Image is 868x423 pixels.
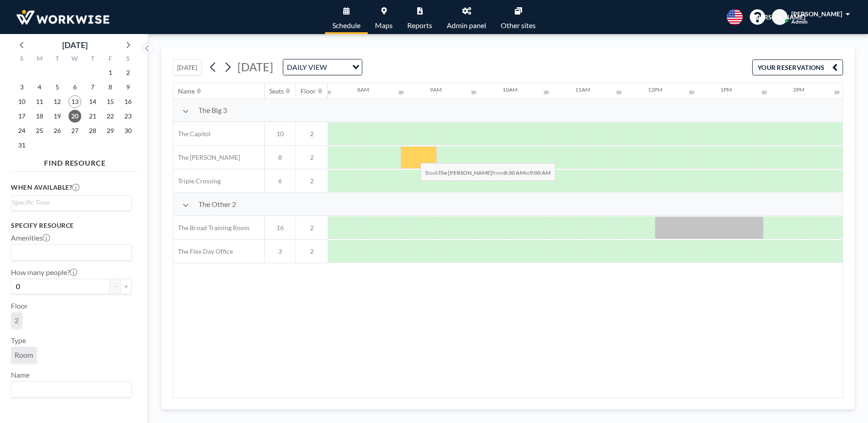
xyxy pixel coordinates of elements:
[793,86,804,93] div: 2PM
[438,169,492,176] b: The [PERSON_NAME]
[296,130,328,138] span: 2
[86,110,99,123] span: Thursday, August 21, 2025
[332,22,360,29] span: Schedule
[122,81,134,93] span: Saturday, August 9, 2025
[296,224,328,232] span: 2
[104,95,117,108] span: Friday, August 15, 2025
[504,169,525,176] b: 8:30 AM
[648,86,662,93] div: 12PM
[503,86,518,93] div: 10AM
[689,89,694,95] div: 30
[616,89,621,95] div: 30
[791,10,842,18] span: [PERSON_NAME]
[430,86,442,93] div: 9AM
[15,8,111,26] img: organization-logo
[15,81,28,93] span: Sunday, August 3, 2025
[173,130,211,138] span: The Capitol
[447,22,486,29] span: Admin panel
[265,153,296,162] span: 8
[543,89,549,95] div: 30
[104,81,117,93] span: Friday, August 8, 2025
[11,301,28,310] label: Floor
[12,384,126,395] input: Search for option
[15,124,28,137] span: Sunday, August 24, 2025
[11,233,50,242] label: Amenities
[834,89,839,95] div: 30
[62,39,88,51] div: [DATE]
[15,95,28,108] span: Sunday, August 10, 2025
[173,59,202,75] button: [DATE]
[51,110,64,123] span: Tuesday, August 19, 2025
[51,95,64,108] span: Tuesday, August 12, 2025
[13,54,31,65] div: S
[357,86,369,93] div: 8AM
[325,89,331,95] div: 30
[11,245,131,260] div: Search for option
[104,110,117,123] span: Friday, August 22, 2025
[121,279,132,294] button: +
[122,110,134,123] span: Saturday, August 23, 2025
[122,66,134,79] span: Saturday, August 2, 2025
[51,81,64,93] span: Tuesday, August 5, 2025
[761,89,767,95] div: 30
[49,54,66,65] div: T
[265,247,296,256] span: 3
[33,124,46,137] span: Monday, August 25, 2025
[11,336,26,345] label: Type
[420,163,556,181] span: Book from to
[104,66,117,79] span: Friday, August 1, 2025
[11,221,132,230] h3: Specify resource
[119,54,137,65] div: S
[296,247,328,256] span: 2
[11,382,131,397] div: Search for option
[69,95,81,108] span: Wednesday, August 13, 2025
[265,224,296,232] span: 16
[11,370,30,379] label: Name
[110,279,121,294] button: -
[285,61,329,73] span: DAILY VIEW
[15,110,28,123] span: Sunday, August 17, 2025
[296,177,328,185] span: 2
[471,89,476,95] div: 30
[237,60,273,74] span: [DATE]
[173,247,233,256] span: The Flex Day Office
[173,177,221,185] span: Triple Crossing
[86,81,99,93] span: Thursday, August 7, 2025
[283,59,362,75] div: Search for option
[12,246,126,258] input: Search for option
[720,86,732,93] div: 1PM
[122,95,134,108] span: Saturday, August 16, 2025
[407,22,432,29] span: Reports
[752,59,843,75] button: YOUR RESERVATIONS
[66,54,84,65] div: W
[178,87,195,95] div: Name
[301,87,316,95] div: Floor
[101,54,119,65] div: F
[173,153,240,162] span: The [PERSON_NAME]
[11,155,139,167] h4: FIND RESOURCE
[265,130,296,138] span: 10
[15,139,28,152] span: Sunday, August 31, 2025
[33,95,46,108] span: Monday, August 11, 2025
[33,110,46,123] span: Monday, August 18, 2025
[122,124,134,137] span: Saturday, August 30, 2025
[575,86,590,93] div: 11AM
[791,18,808,25] span: Admin
[501,22,536,29] span: Other sites
[104,124,117,137] span: Friday, August 29, 2025
[15,316,19,325] span: 2
[269,87,284,95] div: Seats
[86,95,99,108] span: Thursday, August 14, 2025
[296,153,328,162] span: 2
[12,197,126,207] input: Search for option
[86,124,99,137] span: Thursday, August 28, 2025
[330,61,347,73] input: Search for option
[11,268,77,277] label: How many people?
[69,81,81,93] span: Wednesday, August 6, 2025
[15,350,33,359] span: Room
[375,22,393,29] span: Maps
[755,13,805,21] span: [PERSON_NAME]
[198,200,236,209] span: The Other 2
[398,89,404,95] div: 30
[11,196,131,209] div: Search for option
